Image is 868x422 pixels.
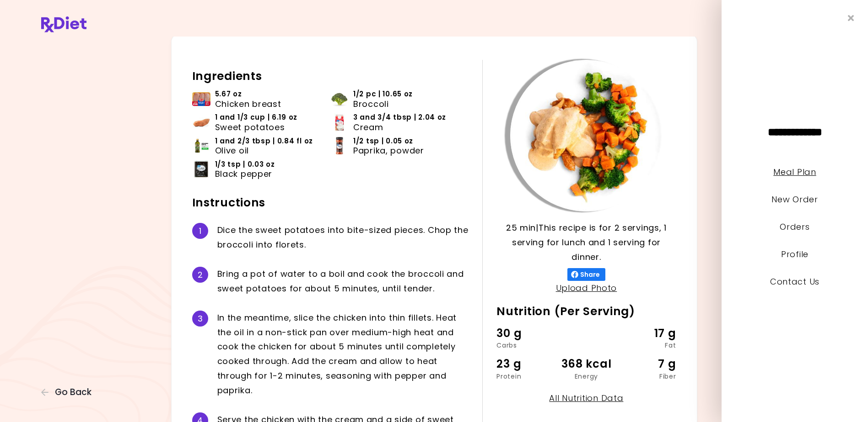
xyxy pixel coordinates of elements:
[496,373,556,380] div: Protein
[215,112,298,122] span: 1 and 1/3 cup | 6.19 oz
[215,122,285,132] span: Sweet potatoes
[770,276,819,287] a: Contact Us
[215,136,313,146] span: 1 and 2/3 tbsp | 0.84 fl oz
[353,146,424,156] span: Paprika, powder
[215,99,281,109] span: Chicken breast
[353,112,446,122] span: 3 and 3/4 tbsp | 2.04 oz
[192,69,469,84] h2: Ingredients
[215,169,273,179] span: Black pepper
[192,223,208,239] div: 1
[780,221,809,232] a: Orders
[353,122,383,132] span: Cream
[556,282,617,294] a: Upload Photo
[616,355,676,373] div: 7 g
[781,248,809,260] a: Profile
[496,342,556,348] div: Carbs
[41,387,96,397] button: Go Back
[353,89,413,99] span: 1/2 pc | 10.65 oz
[616,325,676,342] div: 17 g
[215,159,275,169] span: 1/3 tsp | 0.03 oz
[496,355,556,373] div: 23 g
[773,166,816,178] a: Meal Plan
[567,268,605,281] button: Share
[578,271,602,278] span: Share
[616,342,676,348] div: Fat
[215,89,242,99] span: 5.67 oz
[217,267,469,296] div: B r i n g a p o t o f w a t e r t o a b o i l a n d c o o k t h e b r o c c o l i a n d s w e e t...
[556,373,616,380] div: Energy
[192,311,208,327] div: 3
[848,14,854,22] i: Close
[192,195,469,210] h2: Instructions
[496,325,556,342] div: 30 g
[41,16,86,32] img: RxDiet
[353,99,389,109] span: Broccoli
[556,355,616,373] div: 368 kcal
[549,392,623,404] a: All Nutrition Data
[496,221,676,264] p: 25 min | This recipe is for 2 servings, 1 serving for lunch and 1 serving for dinner.
[496,304,676,319] h2: Nutrition (Per Serving)
[771,194,818,205] a: New Order
[616,373,676,380] div: Fiber
[215,146,249,156] span: Olive oil
[353,136,413,146] span: 1/2 tsp | 0.05 oz
[217,223,469,252] div: D i c e t h e s w e e t p o t a t o e s i n t o b i t e - s i z e d p i e c e s . C h o p t h e b...
[217,311,469,398] div: I n t h e m e a n t i m e , s l i c e t h e c h i c k e n i n t o t h i n f i l l e t s . H e a t...
[55,387,92,397] span: Go Back
[192,267,208,283] div: 2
